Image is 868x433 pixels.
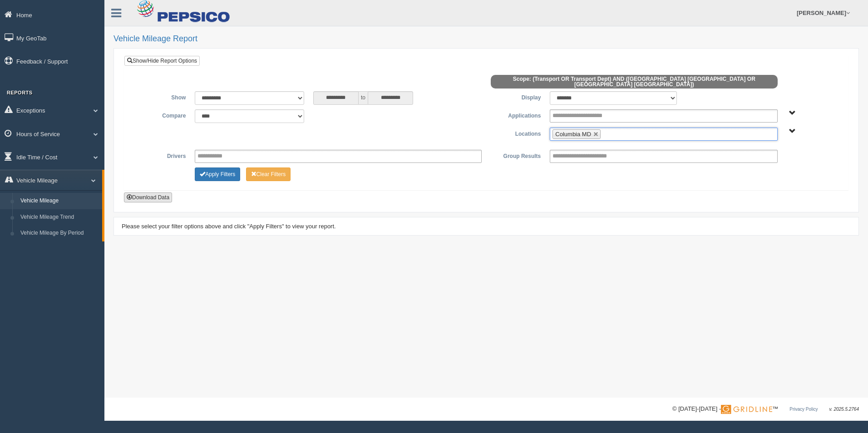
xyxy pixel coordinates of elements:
[131,91,190,102] label: Show
[124,192,172,202] button: Download Data
[359,91,368,105] span: to
[491,75,778,89] span: Scope: (Transport OR Transport Dept) AND ([GEOGRAPHIC_DATA] [GEOGRAPHIC_DATA] OR [GEOGRAPHIC_DATA...
[486,91,545,102] label: Display
[131,109,190,120] label: Compare
[672,404,859,414] div: © [DATE]-[DATE] - ™
[789,407,818,412] a: Privacy Policy
[555,131,591,138] span: Columbia MD
[113,34,859,44] h2: Vehicle Mileage Report
[486,128,545,138] label: Locations
[131,150,190,161] label: Drivers
[122,223,336,230] span: Please select your filter options above and click "Apply Filters" to view your report.
[486,109,545,120] label: Applications
[16,209,102,226] a: Vehicle Mileage Trend
[195,167,240,181] button: Change Filter Options
[124,56,200,66] a: Show/Hide Report Options
[486,150,545,161] label: Group Results
[829,407,859,412] span: v. 2025.5.2764
[16,225,102,241] a: Vehicle Mileage By Period
[246,167,291,181] button: Change Filter Options
[16,193,102,209] a: Vehicle Mileage
[721,405,772,414] img: Gridline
